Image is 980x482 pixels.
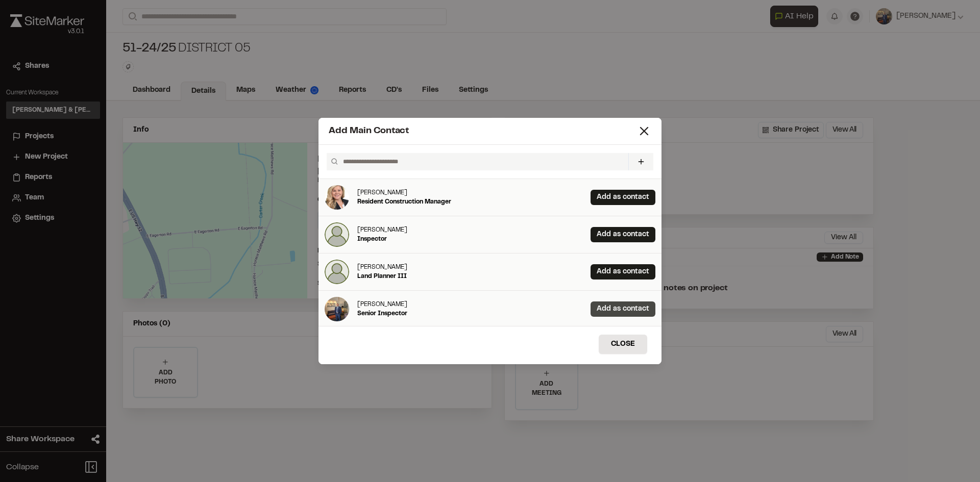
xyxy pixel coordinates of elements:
p: [PERSON_NAME] [357,225,407,235]
p: [PERSON_NAME] [357,188,451,197]
p: Land Planner III [357,272,407,281]
p: Inspector [357,235,407,244]
img: photo [325,222,349,247]
img: photo [325,297,349,321]
p: Resident Construction Manager [357,197,451,207]
img: photo [325,185,349,210]
p: [PERSON_NAME] [357,263,407,272]
img: photo [325,260,349,284]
